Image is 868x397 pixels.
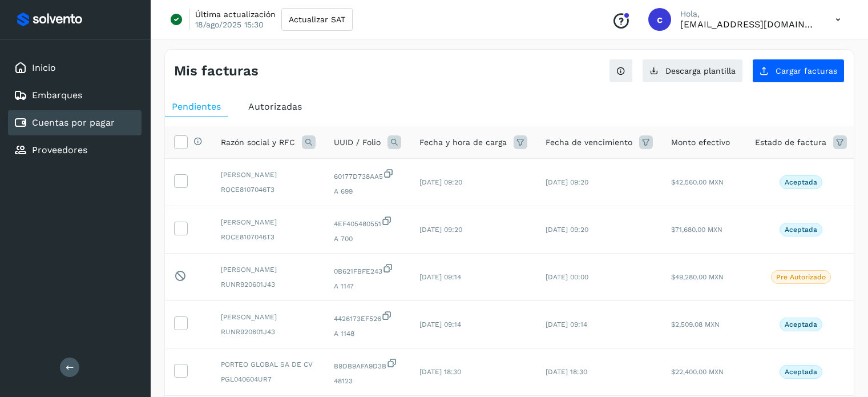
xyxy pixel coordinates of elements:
span: ROCE8107046T3 [221,232,316,242]
div: Embarques [8,83,142,108]
button: Cargar facturas [752,59,845,83]
div: Inicio [8,55,142,81]
span: $49,280.00 MXN [671,273,724,281]
span: [PERSON_NAME] [221,264,316,275]
h4: Mis facturas [174,63,259,79]
div: Proveedores [8,138,142,163]
span: B9DB9AFA9D3B [334,358,401,371]
a: Cuentas por pagar [32,117,115,128]
span: Pendientes [172,101,221,112]
span: A 1148 [334,328,401,339]
span: A 699 [334,186,401,197]
span: Razón social y RFC [221,137,295,149]
span: [PERSON_NAME] [221,217,316,227]
p: 18/ago/2025 15:30 [195,19,264,30]
span: Descarga plantilla [665,67,736,75]
p: Aceptada [785,178,817,186]
span: [DATE] 18:30 [419,368,461,376]
a: Proveedores [32,145,87,155]
span: Cargar facturas [776,67,837,75]
p: Aceptada [785,320,817,328]
span: [DATE] 09:20 [546,226,588,234]
span: [DATE] 09:14 [546,320,587,328]
span: [PERSON_NAME] [221,170,316,180]
span: [PERSON_NAME] [221,312,316,322]
span: [DATE] 18:30 [546,368,587,376]
p: Aceptada [785,226,817,234]
p: Aceptada [785,368,817,376]
span: RUNR920601J43 [221,279,316,290]
span: $42,560.00 MXN [671,178,724,186]
span: PORTEO GLOBAL SA DE CV [221,359,316,370]
span: [DATE] 09:14 [419,320,461,328]
span: Autorizadas [248,101,302,112]
span: 4EF405480551 [334,215,401,229]
span: A 700 [334,234,401,244]
span: Monto efectivo [671,137,730,149]
span: 60177D738AA5 [334,168,401,182]
button: Descarga plantilla [642,59,743,83]
a: Embarques [32,90,82,101]
span: [DATE] 09:14 [419,273,461,281]
span: [DATE] 09:20 [546,178,588,186]
span: [DATE] 09:20 [419,226,462,234]
span: $2,509.08 MXN [671,320,720,328]
span: ROCE8107046T3 [221,185,316,195]
div: Cuentas por pagar [8,110,142,135]
span: Fecha y hora de carga [419,137,507,149]
span: Estado de factura [755,137,826,149]
span: $22,400.00 MXN [671,368,724,376]
span: 4426173EF526 [334,310,401,324]
span: PGL040604UR7 [221,374,316,384]
span: 0B621FBFE243 [334,263,401,276]
span: Fecha de vencimiento [546,137,632,149]
span: A 1147 [334,281,401,291]
span: UUID / Folio [334,137,381,149]
span: 48123 [334,376,401,386]
span: [DATE] 09:20 [419,178,462,186]
p: Última actualización [195,9,276,19]
a: Inicio [32,62,56,73]
p: cxp1@53cargo.com [680,19,817,30]
button: Actualizar SAT [281,8,353,31]
span: Actualizar SAT [289,15,345,23]
p: Hola, [680,9,817,19]
span: [DATE] 00:00 [546,273,588,281]
span: $71,680.00 MXN [671,226,722,234]
span: RUNR920601J43 [221,327,316,337]
p: Pre Autorizado [776,273,826,281]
